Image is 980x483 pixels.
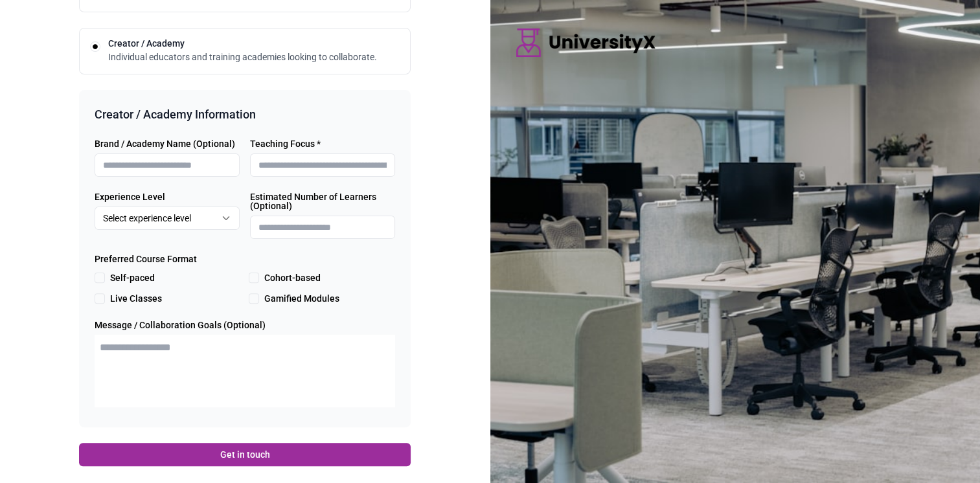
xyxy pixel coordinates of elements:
[110,271,155,284] label: Self-paced
[108,51,400,63] p: Individual educators and training academies looking to collaborate.
[95,139,240,148] label: Brand / Academy Name (Optional)
[95,192,240,201] label: Experience Level
[264,271,321,284] label: Cohort-based
[110,292,162,305] label: Live Classes
[250,139,395,148] label: Teaching Focus *
[79,443,411,466] button: Get in touch
[95,320,395,330] label: Message / Collaboration Goals (Optional)
[250,192,395,210] label: Estimated Number of Learners (Optional)
[264,292,339,305] label: Gamified Modules
[95,254,395,264] label: Preferred Course Format
[95,106,395,124] h3: Creator / Academy Information
[108,39,400,48] label: Creator / Academy
[516,28,656,57] img: Logo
